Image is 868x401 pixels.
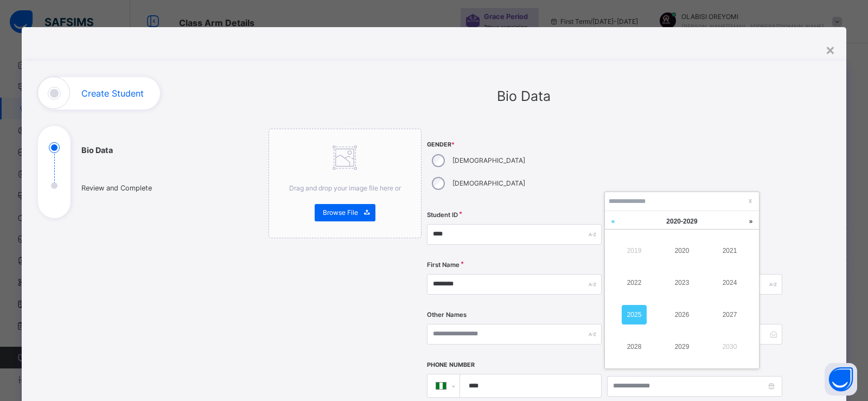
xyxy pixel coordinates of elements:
[452,179,525,188] label: [DEMOGRAPHIC_DATA]
[717,337,742,357] a: 2030
[669,273,694,292] a: 2023
[658,299,706,331] td: 2026
[427,211,458,220] label: Student ID
[622,337,647,357] a: 2028
[452,156,525,166] label: [DEMOGRAPHIC_DATA]
[81,89,144,98] h1: Create Student
[666,218,697,225] span: 2020 - 2029
[605,211,621,232] a: Last decade
[427,310,467,320] label: Other Names
[610,234,658,266] td: 2019
[743,211,759,232] a: Next decade
[497,88,551,104] span: Bio Data
[717,305,742,324] a: 2027
[825,363,857,396] button: Open asap
[825,38,835,61] div: ×
[717,241,742,260] a: 2021
[633,211,731,232] a: 2020-2029
[658,331,706,363] td: 2029
[717,273,742,292] a: 2024
[610,266,658,298] td: 2022
[658,234,706,266] td: 2020
[323,208,358,218] span: Browse File
[706,266,754,298] td: 2024
[427,141,602,149] span: Gender
[610,299,658,331] td: 2025
[269,129,422,238] div: Drag and drop your image file here orBrowse File
[622,305,647,324] a: 2025
[706,234,754,266] td: 2021
[658,266,706,298] td: 2023
[610,331,658,363] td: 2028
[706,331,754,363] td: 2030
[669,337,694,357] a: 2029
[669,305,694,324] a: 2026
[289,184,401,192] span: Drag and drop your image file here or
[706,299,754,331] td: 2027
[427,260,459,270] label: First Name
[622,273,647,292] a: 2022
[669,241,694,260] a: 2020
[622,241,647,260] a: 2019
[427,361,475,370] label: Phone Number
